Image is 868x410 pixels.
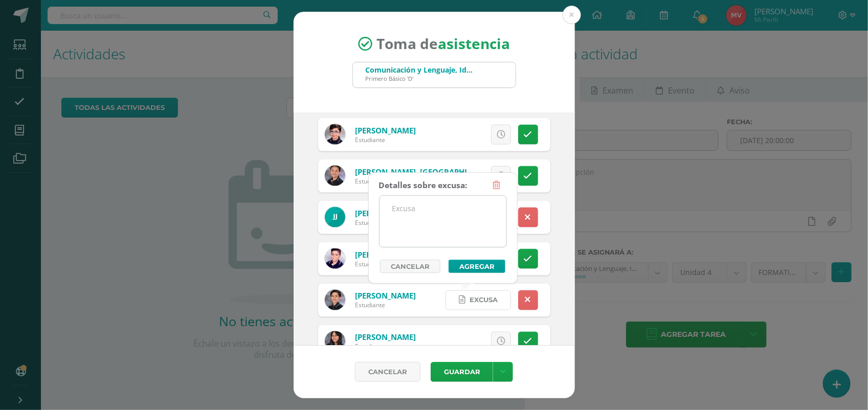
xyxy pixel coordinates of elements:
[355,362,420,382] a: Cancelar
[438,34,510,54] strong: asistencia
[380,260,440,273] a: Cancelar
[355,135,416,144] div: Estudiante
[563,6,581,24] button: Close (Esc)
[353,62,516,87] input: Busca un grado o sección aquí...
[366,75,473,82] div: Primero Básico 'D'
[355,167,498,177] a: [PERSON_NAME], [GEOGRAPHIC_DATA]
[355,343,416,351] div: Estudiante
[355,208,416,218] a: [PERSON_NAME]
[470,291,498,310] span: Excusa
[325,331,345,352] img: 7419980934ecb2bc004a5e07e53fa964.png
[355,249,416,260] a: [PERSON_NAME]
[449,260,505,273] button: Agregar
[325,207,345,227] img: 0776a94fd6da271c1982f8427c06120b.png
[355,260,416,268] div: Estudiante
[325,166,345,186] img: 73bdfdf0733405c5fa131d0b2954e567.png
[376,34,510,54] span: Toma de
[355,291,416,301] a: [PERSON_NAME]
[355,218,416,227] div: Estudiante
[355,301,416,310] div: Estudiante
[325,124,345,145] img: 583f43e9b35a4f109f0f8a95ee7cbb63.png
[325,290,345,310] img: f1303380594e96730989d928d2d610a5.png
[366,65,473,75] div: Comunicación y Lenguaje, Idioma Español
[355,332,416,343] a: [PERSON_NAME]
[379,175,468,195] div: Detalles sobre excusa:
[446,290,511,310] a: Excusa
[355,125,416,135] a: [PERSON_NAME]
[431,362,493,382] button: Guardar
[325,248,345,269] img: e8736ace2f9b6fa57e1703d56b61885e.png
[355,177,478,186] div: Estudiante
